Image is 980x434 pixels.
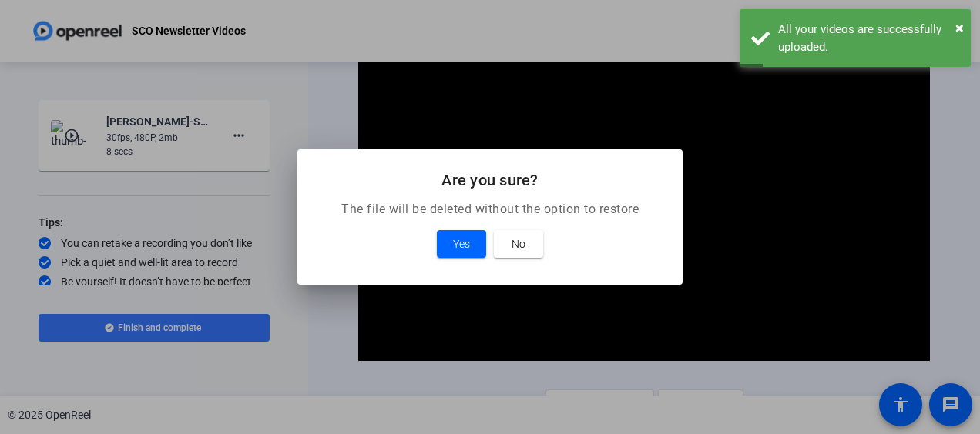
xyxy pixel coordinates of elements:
[316,200,664,219] p: The file will be deleted without the option to restore
[453,235,470,253] span: Yes
[437,230,486,258] button: Yes
[512,235,525,253] span: No
[316,168,664,192] h2: Are you sure?
[494,230,543,258] button: No
[955,18,964,37] span: ×
[778,21,959,55] div: All your videos are successfully uploaded.
[955,16,964,39] button: Close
